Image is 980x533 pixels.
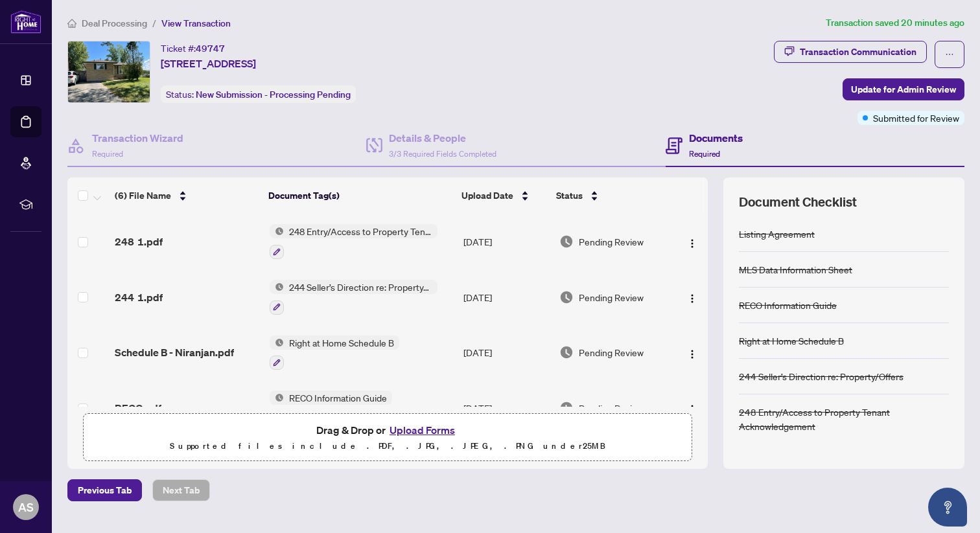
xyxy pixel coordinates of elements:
button: Transaction Communication [774,41,927,63]
div: MLS Data Information Sheet [739,262,852,277]
span: Document Checklist [739,193,857,211]
button: Upload Forms [386,422,459,438]
th: Status [551,177,670,214]
span: home [67,19,76,28]
td: [DATE] [458,214,554,269]
div: 244 Seller’s Direction re: Property/Offers [739,369,904,383]
div: Status: [161,85,356,103]
img: logo [10,10,41,34]
span: Required [689,149,720,159]
div: RECO Information Guide [739,298,837,312]
span: AS [18,498,34,516]
span: 244 Seller’s Direction re: Property/Offers [284,280,437,294]
span: Drag & Drop orUpload FormsSupported files include .PDF, .JPG, .JPEG, .PNG under25MB [84,414,692,462]
span: Pending Review [579,234,644,249]
p: Supported files include .PDF, .JPG, .JPEG, .PNG under 25 MB [91,438,684,454]
th: Upload Date [456,177,552,214]
span: Right at Home Schedule B [284,335,399,350]
img: Document Status [559,401,574,415]
article: Transaction saved 20 minutes ago [826,16,964,30]
span: RECO Information Guide [284,391,392,405]
span: 248 1.pdf [115,234,163,249]
button: Previous Tab [67,479,142,501]
span: Drag & Drop or [316,422,459,438]
span: 244 1.pdf [115,289,163,305]
td: [DATE] [458,325,554,381]
h4: Transaction Wizard [92,130,183,146]
span: Update for Admin Review [851,79,956,100]
span: Previous Tab [78,480,132,501]
button: Logo [682,398,703,418]
img: Status Icon [270,335,284,350]
span: Deal Processing [82,17,147,29]
img: Logo [687,349,697,359]
button: Status Icon244 Seller’s Direction re: Property/Offers [270,280,437,315]
img: IMG-X12349357_1.jpg [68,41,150,102]
span: New Submission - Processing Pending [196,89,351,100]
span: ellipsis [945,50,954,59]
button: Open asap [928,488,967,527]
button: Status IconRight at Home Schedule B [270,335,399,370]
img: Document Status [559,345,574,359]
span: 49747 [196,43,225,54]
span: Upload Date [461,188,513,203]
button: Logo [682,231,703,252]
img: Status Icon [270,280,284,294]
div: Right at Home Schedule B [739,334,844,348]
img: Logo [687,404,697,414]
div: Transaction Communication [800,41,916,62]
img: Logo [687,238,697,249]
td: [DATE] [458,269,554,325]
th: (6) File Name [110,177,264,214]
td: [DATE] [458,380,554,436]
div: 248 Entry/Access to Property Tenant Acknowledgement [739,405,949,433]
span: Pending Review [579,290,644,304]
li: / [152,16,156,30]
button: Status IconRECO Information Guide [270,391,392,425]
button: Next Tab [152,479,210,501]
button: Logo [682,342,703,363]
h4: Details & People [389,130,496,146]
span: Schedule B - Niranjan.pdf [115,345,234,360]
img: Status Icon [270,224,284,238]
span: (6) File Name [115,188,171,203]
span: Submitted for Review [873,111,959,125]
h4: Documents [689,130,743,146]
span: Status [556,188,583,203]
img: Document Status [559,290,574,304]
button: Status Icon248 Entry/Access to Property Tenant Acknowledgement [270,224,437,259]
span: View Transaction [161,17,231,29]
div: Ticket #: [161,41,225,56]
span: Pending Review [579,345,644,359]
span: Pending Review [579,401,644,415]
img: Document Status [559,234,574,249]
img: Status Icon [270,391,284,405]
span: Required [92,149,123,159]
th: Document Tag(s) [263,177,456,214]
span: RECO.pdf [115,400,161,416]
button: Logo [682,287,703,308]
div: Listing Agreement [739,227,815,241]
span: [STREET_ADDRESS] [161,56,256,71]
span: 3/3 Required Fields Completed [389,149,496,159]
span: 248 Entry/Access to Property Tenant Acknowledgement [284,224,437,238]
button: Update for Admin Review [843,78,964,100]
img: Logo [687,293,697,304]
